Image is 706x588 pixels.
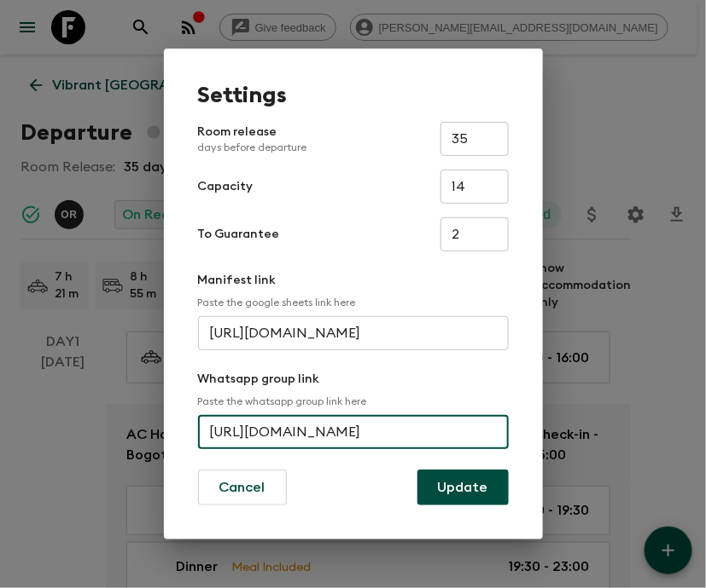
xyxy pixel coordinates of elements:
[417,470,509,505] button: Update
[441,217,509,251] input: e.g. 4
[198,272,509,289] p: Manifest link
[198,141,307,154] p: days before departure
[198,178,254,195] p: Capacity
[198,395,509,408] p: Paste the whatsapp group link here
[198,415,509,449] input: e.g. https://chat.whatsapp.com/...
[198,296,509,309] p: Paste the google sheets link here
[198,371,509,388] p: Whatsapp group link
[198,470,287,505] button: Cancel
[441,170,509,204] input: e.g. 14
[441,122,509,156] input: e.g. 30
[198,316,509,350] input: e.g. https://docs.google.com/spreadsheets/d/1P7Zz9v8J0vXy1Q/edit#gid=0
[198,226,280,243] p: To Guarantee
[198,83,509,108] h1: Settings
[198,124,307,154] p: Room release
